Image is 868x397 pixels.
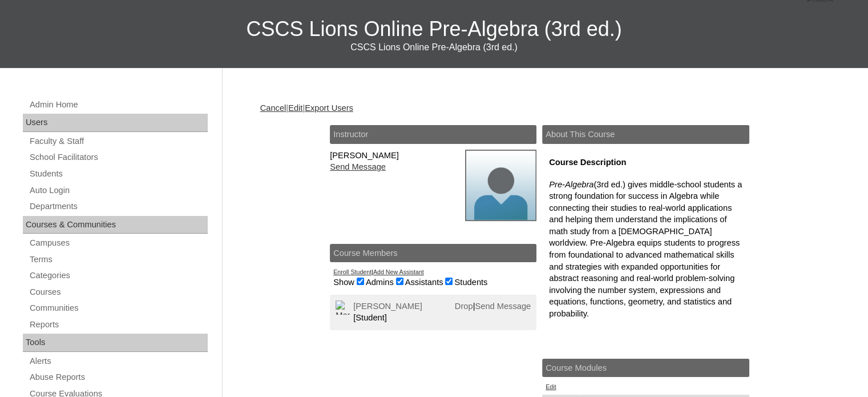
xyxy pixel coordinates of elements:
[333,268,372,275] a: Enroll Student
[6,41,862,54] div: CSCS Lions Online Pre-Algebra (3rd ed.)
[353,302,422,323] span: [Student]
[333,276,533,288] div: Show Admins Assistants Students
[23,334,208,352] div: Tools
[6,3,862,67] h3: CSCS Lions Online Pre-Algebra (3rd ed.)
[29,301,208,315] a: Communities
[330,268,536,291] div: |
[29,183,208,198] a: Auto Login
[29,150,208,165] a: School Facilitators
[29,318,208,332] a: Reports
[353,302,422,311] a: [PERSON_NAME]
[455,300,531,312] span: |
[330,244,536,263] h2: Course Members
[260,103,286,113] a: Cancel
[549,158,626,167] strong: Course Description
[455,302,473,311] a: Drop
[542,125,749,144] h2: About This Course
[29,167,208,181] a: Students
[29,285,208,299] a: Courses
[475,302,531,311] a: Send Message
[29,252,208,267] a: Terms
[23,114,208,132] div: Users
[29,134,208,149] a: Faculty & Staff
[23,216,208,234] div: Courses & Communities
[305,103,353,113] a: Export Users
[330,162,386,171] a: Send Message
[29,370,208,384] a: Abuse Reports
[465,150,536,221] img: Jackie Sanchez
[29,199,208,214] a: Departments
[29,98,208,112] a: Admin Home
[373,268,424,275] a: Add New Assistant
[549,180,594,189] em: Pre-Algebra
[288,103,302,113] a: Edit
[29,354,208,368] a: Alerts
[542,359,749,378] h2: Course Modules
[546,383,556,390] a: Edit
[330,125,536,232] div: [PERSON_NAME]
[330,125,536,144] h2: Instructor
[336,300,350,315] img: Meghan Haines
[29,236,208,250] a: Campuses
[549,179,742,319] p: (3rd ed.) gives middle-school students a strong foundation for success in Algebra while connectin...
[260,102,825,114] div: | |
[29,268,208,283] a: Categories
